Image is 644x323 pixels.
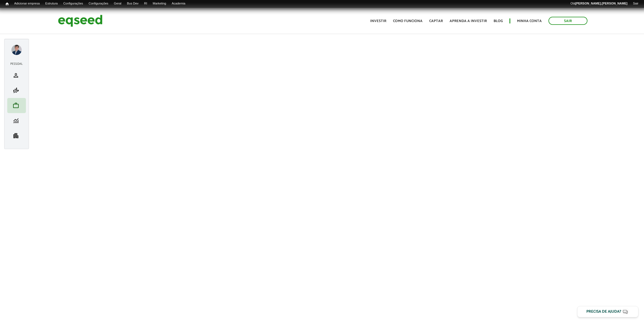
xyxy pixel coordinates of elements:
a: finance_mode [9,87,25,94]
span: apartment [13,132,19,139]
a: Academia [169,1,188,6]
a: Configurações [86,1,111,6]
img: EqSeed [58,13,103,28]
a: Geral [111,1,124,6]
li: Meu portfólio [7,98,26,113]
a: Sair [548,17,587,25]
a: Como funciona [393,19,423,23]
a: Estrutura [43,1,61,6]
a: Início [3,1,11,7]
li: Minha simulação [7,83,26,98]
span: monitoring [13,117,19,124]
a: apartment [9,132,25,139]
a: Sair [630,1,641,6]
a: Investir [370,19,386,23]
li: Meu perfil [7,68,26,83]
a: RI [141,1,150,6]
li: Minhas rodadas de investimento [7,113,26,128]
a: monitoring [9,117,25,124]
h2: Pessoal [7,62,26,66]
a: Bus Dev [124,1,142,6]
a: work [9,102,25,109]
li: Minha empresa [7,128,26,143]
a: Captar [429,19,443,23]
a: Aprenda a investir [450,19,487,23]
a: Expandir menu [11,45,22,55]
a: Olá[PERSON_NAME].[PERSON_NAME] [568,1,630,6]
span: work [13,102,19,109]
a: Marketing [150,1,169,6]
a: Blog [494,19,503,23]
strong: [PERSON_NAME].[PERSON_NAME] [575,2,627,5]
span: person [13,72,19,79]
a: person [9,72,25,79]
a: Configurações [60,1,86,6]
a: Adicionar empresa [11,1,43,6]
span: finance_mode [13,87,19,94]
a: Minha conta [517,19,542,23]
span: Início [6,2,9,6]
